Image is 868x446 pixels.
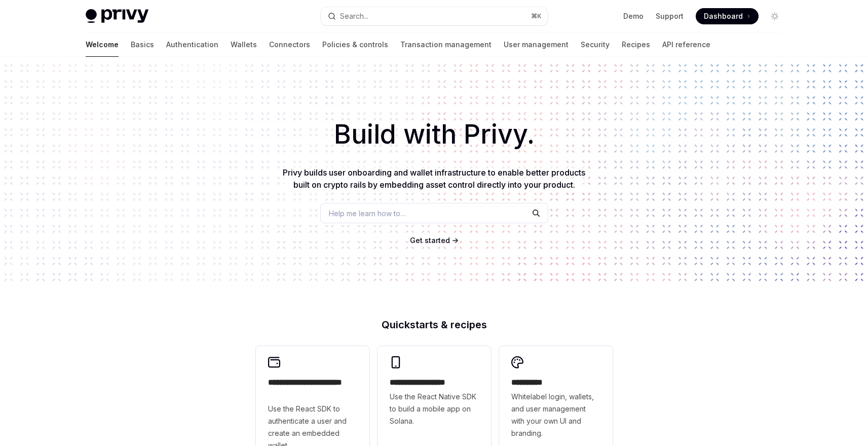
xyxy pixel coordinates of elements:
[704,11,743,21] span: Dashboard
[86,32,119,57] a: Welcome
[322,32,388,57] a: Policies & controls
[400,32,492,57] a: Transaction management
[86,9,148,23] img: light logo
[16,115,852,154] h1: Build with Privy.
[256,320,613,330] h2: Quickstarts & recipes
[321,7,548,25] button: Search...⌘K
[410,236,450,245] span: Get started
[329,208,406,219] span: Help me learn how to…
[166,32,218,57] a: Authentication
[231,32,257,57] a: Wallets
[504,32,569,57] a: User management
[269,32,310,57] a: Connectors
[623,11,644,21] a: Demo
[656,11,684,21] a: Support
[662,32,710,57] a: API reference
[131,32,154,57] a: Basics
[283,167,585,190] span: Privy builds user onboarding and wallet infrastructure to enable better products built on crypto ...
[622,32,650,57] a: Recipes
[696,8,759,24] a: Dashboard
[390,391,479,427] span: Use the React Native SDK to build a mobile app on Solana.
[767,8,783,24] button: Toggle dark mode
[410,235,450,246] a: Get started
[511,391,600,439] span: Whitelabel login, wallets, and user management with your own UI and branding.
[531,12,542,20] span: ⌘ K
[581,32,610,57] a: Security
[340,10,368,22] div: Search...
